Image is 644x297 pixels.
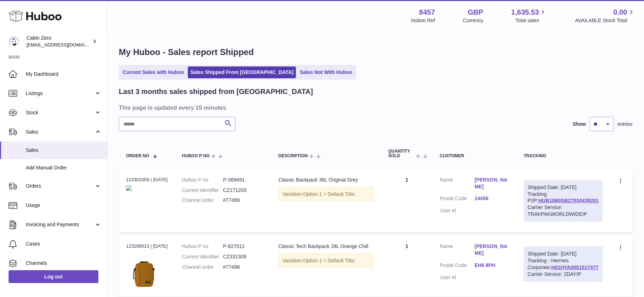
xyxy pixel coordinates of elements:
span: Sales [26,147,102,154]
dd: #77498 [223,264,264,271]
dt: User Id [440,274,474,281]
span: Add Manual Order [26,164,102,171]
span: 0.00 [613,8,627,17]
span: My Dashboard [26,71,102,78]
a: Log out [9,270,98,283]
label: Show [573,121,586,128]
a: EH6 8PH [474,262,509,269]
span: [EMAIL_ADDRESS][DOMAIN_NAME] [26,42,105,48]
dt: Name [440,177,474,192]
div: Carrier Service: 2DAYIP [528,271,599,278]
dt: Name [440,243,474,258]
h2: Last 3 months sales shipped from [GEOGRAPHIC_DATA] [119,87,313,96]
span: entries [618,121,633,128]
div: Classic Backpack 36L Original Grey [278,177,374,183]
h3: This page is updated every 15 minutes [119,104,631,112]
dt: Huboo P no [182,177,223,183]
dd: CZ171203 [223,187,264,194]
a: [PERSON_NAME] [474,243,509,257]
a: 0.00 AVAILABLE Stock Total [575,8,635,24]
span: Description [278,154,308,158]
div: Variation: [278,253,374,268]
a: Sales Shipped From [GEOGRAPHIC_DATA] [188,66,296,78]
span: 1,635.53 [511,8,539,17]
span: Option 1 = Default Title; [303,258,356,263]
div: Tracking - Hermes Corporate: [524,247,602,282]
dt: Current identifier [182,187,223,194]
div: Tracking P2P: [524,180,602,222]
div: 123301059 | [DATE] [126,177,168,183]
dt: Huboo P no [182,243,223,250]
span: Channels [26,260,102,267]
div: Classic Tech Backpack 28L Orange Chill [278,243,374,250]
div: Shipped Date: [DATE] [528,251,599,257]
div: Variation: [278,187,374,202]
td: 1 [381,169,433,232]
dt: Postal Code [440,195,474,204]
dd: P-369491 [223,177,264,183]
dt: Current identifier [182,253,223,260]
span: Total sales [515,17,547,24]
dt: Postal Code [440,262,474,271]
span: Stock [26,109,94,116]
div: Tracking [524,154,602,158]
span: Orders [26,183,94,189]
img: cabinzero-classic-original-grey18_32212ecd-eba9-4158-86e6-16ed6c29e122.jpg [126,185,132,191]
dt: Channel order [182,264,223,271]
span: Quantity Sold [388,149,414,158]
h1: My Huboo - Sales report Shipped [119,46,633,58]
span: Huboo P no [182,154,210,158]
span: Invoicing and Payments [26,221,94,228]
div: 123299513 | [DATE] [126,243,168,249]
dd: CZ331309 [223,253,264,260]
div: Customer [440,154,509,158]
strong: 8457 [419,8,435,17]
a: Current Sales with Huboo [120,66,186,78]
dd: P-827012 [223,243,264,250]
a: HUB1080GB27034439201 [538,198,599,203]
a: [PERSON_NAME] [474,177,509,190]
a: 14456 [474,195,509,202]
div: Carrier Service: TRAKPAKWORLDWIDEIP [528,204,599,218]
span: Sales [26,129,94,135]
dt: Channel order [182,197,223,204]
strong: GBP [468,8,483,17]
span: Order No [126,154,149,158]
img: CZ331309-CLASSIC-TECH28L-ORANGECHILL-5.jpg [126,252,162,288]
dt: User Id [440,207,474,214]
span: AVAILABLE Stock Total [575,17,635,24]
div: Cabin Zero [26,35,91,48]
span: Cases [26,241,102,247]
div: Huboo Ref [411,17,435,24]
span: Listings [26,90,94,97]
dd: #77499 [223,197,264,204]
div: Shipped Date: [DATE] [528,184,599,191]
img: huboo@cabinzero.com [9,36,19,47]
div: Currency [463,17,483,24]
a: Sales Not With Huboo [297,66,355,78]
span: Option 1 = Default Title; [303,191,356,197]
span: Usage [26,202,102,209]
a: H01HYA0051517477 [551,264,599,270]
a: 1,635.53 Total sales [511,8,547,24]
td: 1 [381,236,433,296]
